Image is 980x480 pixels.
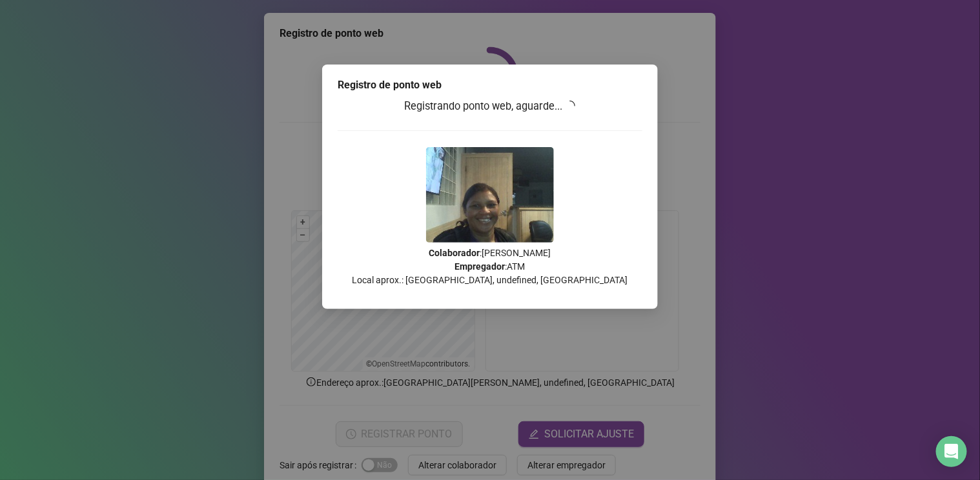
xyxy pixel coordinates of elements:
div: Open Intercom Messenger [936,436,967,467]
strong: Colaborador [429,248,480,258]
strong: Empregador [455,261,505,272]
h3: Registrando ponto web, aguarde... [338,98,642,115]
p: : [PERSON_NAME] : ATM Local aprox.: [GEOGRAPHIC_DATA], undefined, [GEOGRAPHIC_DATA] [338,246,642,287]
div: Registro de ponto web [338,77,642,93]
span: loading [565,100,577,112]
img: 9k= [426,147,554,243]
